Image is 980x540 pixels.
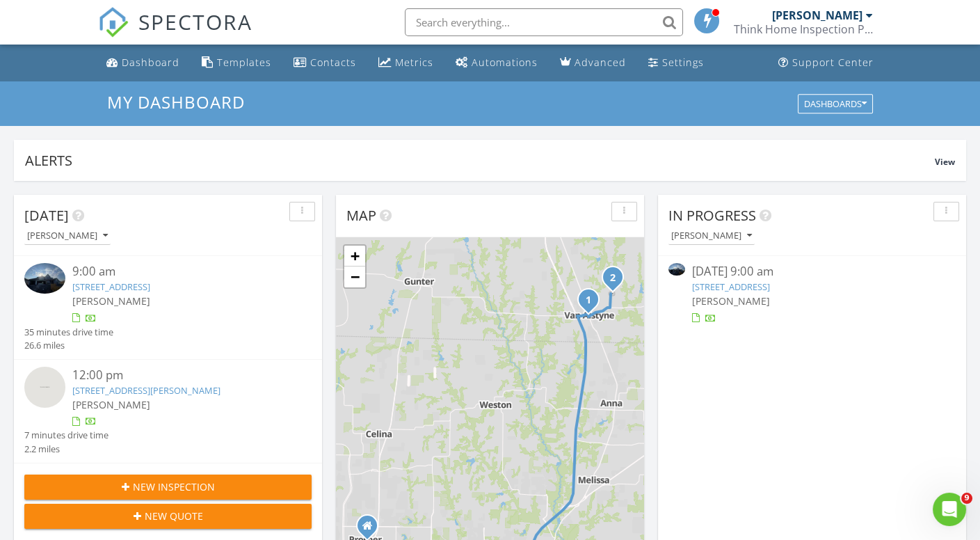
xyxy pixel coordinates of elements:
[107,90,245,113] span: My Dashboard
[138,7,252,36] span: SPECTORA
[98,7,129,38] img: The Best Home Inspection Software - Spectora
[692,294,770,308] span: [PERSON_NAME]
[145,509,203,523] span: New Quote
[668,227,755,246] button: [PERSON_NAME]
[24,339,113,352] div: 26.6 miles
[772,8,862,22] div: [PERSON_NAME]
[133,479,215,494] span: New Inspection
[72,263,288,280] div: 9:00 am
[692,280,770,293] a: [STREET_ADDRESS]
[792,56,874,69] div: Support Center
[24,443,109,456] div: 2.2 miles
[472,56,538,69] div: Automations
[24,367,65,408] img: streetview
[586,296,591,305] i: 1
[24,263,312,352] a: 9:00 am [STREET_ADDRESS] [PERSON_NAME] 35 minutes drive time 26.6 miles
[554,50,632,76] a: Advanced
[344,246,365,267] a: Zoom in
[613,277,621,285] div: 1824 Limestone Ln, Van Alstyne, TX 75495
[588,299,597,308] div: 1415 Pecos Street,, Van Alstyne, TX 75495
[98,19,252,48] a: SPECTORA
[692,263,931,280] div: [DATE] 9:00 am
[24,263,65,294] img: 9362942%2Fcover_photos%2F4dB8D3i3ftdw7q9DjRhD%2Fsmall.jpg
[24,227,111,246] button: [PERSON_NAME]
[72,384,220,397] a: [STREET_ADDRESS][PERSON_NAME]
[373,50,439,76] a: Metrics
[72,280,150,293] a: [STREET_ADDRESS]
[643,50,709,76] a: Settings
[668,206,756,225] span: In Progress
[24,429,109,442] div: 7 minutes drive time
[24,504,312,529] button: New Quote
[662,56,704,69] div: Settings
[773,50,879,76] a: Support Center
[346,206,376,225] span: Map
[804,99,867,109] div: Dashboards
[24,475,312,500] button: New Inspection
[575,56,626,69] div: Advanced
[25,151,935,170] div: Alerts
[24,326,113,339] div: 35 minutes drive time
[961,493,972,504] span: 9
[798,94,873,113] button: Dashboards
[344,267,365,287] a: Zoom out
[668,263,685,276] img: 9362942%2Fcover_photos%2F4dB8D3i3ftdw7q9DjRhD%2Fsmall.jpg
[933,493,966,526] iframe: Intercom live chat
[668,263,956,325] a: [DATE] 9:00 am [STREET_ADDRESS] [PERSON_NAME]
[367,525,376,534] div: 601 E 3rd St, Prosper TX 75078
[450,50,543,76] a: Automations (Basic)
[72,367,288,384] div: 12:00 pm
[122,56,179,69] div: Dashboard
[217,56,271,69] div: Templates
[288,50,362,76] a: Contacts
[24,206,69,225] span: [DATE]
[24,367,312,456] a: 12:00 pm [STREET_ADDRESS][PERSON_NAME] [PERSON_NAME] 7 minutes drive time 2.2 miles
[27,231,108,241] div: [PERSON_NAME]
[610,273,616,283] i: 2
[72,294,150,308] span: [PERSON_NAME]
[395,56,433,69] div: Metrics
[671,231,752,241] div: [PERSON_NAME]
[196,50,277,76] a: Templates
[935,156,955,168] span: View
[101,50,185,76] a: Dashboard
[310,56,356,69] div: Contacts
[734,22,873,36] div: Think Home Inspection PLLC
[72,398,150,411] span: [PERSON_NAME]
[405,8,683,36] input: Search everything...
